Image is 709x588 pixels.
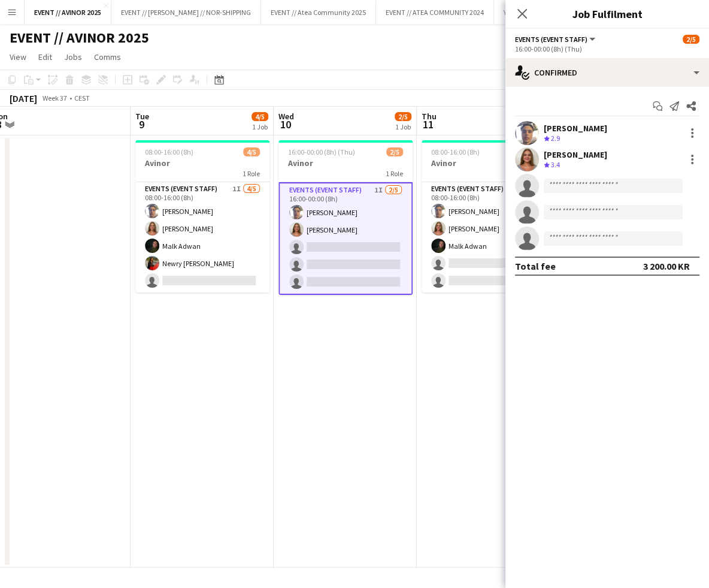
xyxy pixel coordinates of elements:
[135,111,149,122] span: Tue
[505,6,709,22] h3: Job Fulfilment
[111,1,261,24] button: EVENT // [PERSON_NAME] // NOR-SHIPPING
[422,182,556,293] app-card-role: Events (Event Staff)2I3/508:00-16:00 (8h)[PERSON_NAME][PERSON_NAME]Malk Adwan
[252,122,268,131] div: 1 Job
[395,112,411,121] span: 2/5
[243,147,260,156] span: 4/5
[261,1,376,24] button: EVENT // Atea Community 2025
[422,158,556,168] h3: Avinor
[278,182,413,295] app-card-role: Events (Event Staff)1I2/516:00-00:00 (8h)[PERSON_NAME][PERSON_NAME]
[515,35,597,44] button: Events (Event Staff)
[74,94,90,102] div: CEST
[515,35,587,44] span: Events (Event Staff)
[89,49,126,65] a: Comms
[386,169,403,178] span: 1 Role
[515,44,699,53] div: 16:00-00:00 (8h) (Thu)
[422,111,437,122] span: Thu
[10,92,37,104] div: [DATE]
[277,117,294,131] span: 10
[10,29,149,47] h1: EVENT // AVINOR 2025
[278,158,413,168] h3: Avinor
[551,134,560,143] span: 2.9
[38,52,52,62] span: Edit
[135,182,269,293] app-card-role: Events (Event Staff)1I4/508:00-16:00 (8h)[PERSON_NAME][PERSON_NAME]Malk AdwanNewry [PERSON_NAME]
[64,52,82,62] span: Jobs
[544,149,607,160] div: [PERSON_NAME]
[494,1,569,24] button: Your Extreme 2025
[5,49,31,65] a: View
[145,147,193,156] span: 08:00-16:00 (8h)
[515,260,556,272] div: Total fee
[288,147,355,156] span: 16:00-00:00 (8h) (Thu)
[643,260,690,272] div: 3 200.00 KR
[395,122,411,131] div: 1 Job
[551,160,560,169] span: 3.4
[252,112,268,121] span: 4/5
[544,123,607,134] div: [PERSON_NAME]
[134,117,149,131] span: 9
[34,49,57,65] a: Edit
[386,147,403,156] span: 2/5
[376,1,494,24] button: EVENT // ATEA COMMUNITY 2024
[278,140,413,295] app-job-card: 16:00-00:00 (8h) (Thu)2/5Avinor1 RoleEvents (Event Staff)1I2/516:00-00:00 (8h)[PERSON_NAME][PERSO...
[243,169,260,178] span: 1 Role
[420,117,437,131] span: 11
[278,111,294,122] span: Wed
[505,58,709,87] div: Confirmed
[683,35,699,44] span: 2/5
[135,158,269,168] h3: Avinor
[40,94,69,102] span: Week 37
[59,49,87,65] a: Jobs
[135,140,269,293] app-job-card: 08:00-16:00 (8h)4/5Avinor1 RoleEvents (Event Staff)1I4/508:00-16:00 (8h)[PERSON_NAME][PERSON_NAME...
[25,1,111,24] button: EVENT // AVINOR 2025
[422,140,556,293] app-job-card: 08:00-16:00 (8h)3/5Avinor1 RoleEvents (Event Staff)2I3/508:00-16:00 (8h)[PERSON_NAME][PERSON_NAME...
[431,147,480,156] span: 08:00-16:00 (8h)
[94,52,121,62] span: Comms
[10,52,26,62] span: View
